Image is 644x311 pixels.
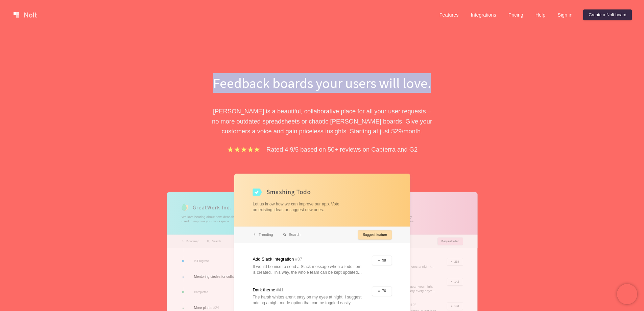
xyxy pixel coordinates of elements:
a: Integrations [465,9,501,20]
a: Sign in [552,9,578,20]
a: Create a Nolt board [583,9,632,20]
iframe: Chatra live chat [617,284,637,304]
p: [PERSON_NAME] is a beautiful, collaborative place for all your user requests – no more outdated s... [206,106,439,136]
h1: Feedback boards your users will love. [206,73,439,93]
a: Pricing [503,9,529,20]
p: Rated 4.9/5 based on 50+ reviews on Capterra and G2 [266,145,418,154]
img: stars.b067e34983.png [226,146,261,153]
a: Help [530,9,551,20]
a: Features [434,9,464,20]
